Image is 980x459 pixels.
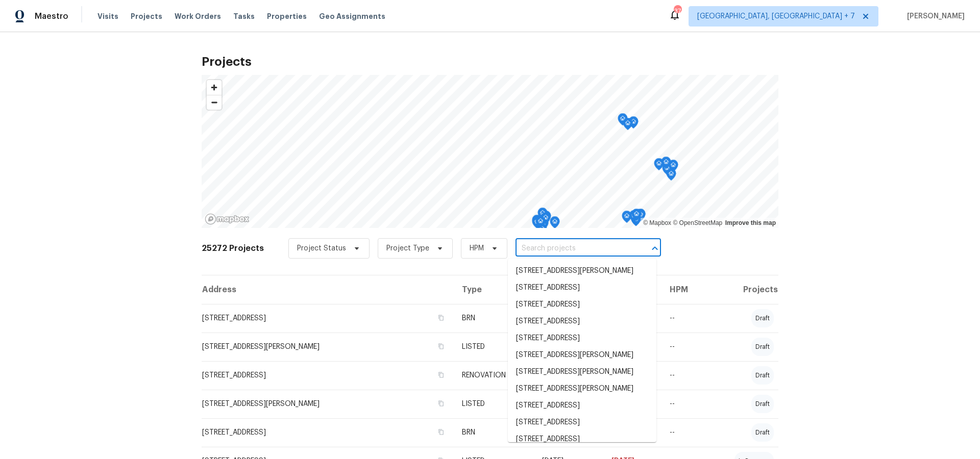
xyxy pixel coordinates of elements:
li: [STREET_ADDRESS][PERSON_NAME] [508,364,656,380]
div: Map marker [654,158,664,174]
td: [STREET_ADDRESS] [202,418,454,447]
td: [STREET_ADDRESS] [202,304,454,333]
span: Properties [267,11,307,21]
td: RENOVATION [454,361,534,390]
li: [STREET_ADDRESS] [508,431,656,448]
button: Copy Address [436,313,446,322]
button: Copy Address [436,342,446,351]
td: -- [661,333,708,361]
td: [STREET_ADDRESS][PERSON_NAME] [202,333,454,361]
span: Geo Assignments [319,11,385,21]
td: [STREET_ADDRESS] [202,361,454,390]
button: Close [648,241,662,256]
a: Mapbox homepage [205,213,250,225]
span: Projects [131,11,162,21]
div: Map marker [618,113,628,129]
td: -- [661,418,708,447]
li: [STREET_ADDRESS] [508,397,656,414]
th: Address [202,275,454,304]
a: OpenStreetMap [673,219,722,226]
div: Map marker [629,210,639,226]
span: Tasks [233,13,255,20]
button: Zoom out [207,95,222,110]
div: draft [751,366,774,385]
li: [STREET_ADDRESS] [508,414,656,431]
th: HPM [661,275,708,304]
button: Copy Address [436,427,446,437]
span: Maestro [35,11,68,21]
td: -- [661,361,708,390]
a: Mapbox [643,219,671,226]
div: Map marker [668,160,678,175]
div: Map marker [550,216,560,232]
td: BRN [454,304,534,333]
li: [STREET_ADDRESS][PERSON_NAME] [508,347,656,364]
li: [STREET_ADDRESS][PERSON_NAME] [508,380,656,397]
div: draft [751,395,774,413]
td: LISTED [454,390,534,418]
div: Map marker [666,168,676,184]
span: Project Status [297,243,346,253]
span: Zoom out [207,95,222,110]
div: Map marker [541,212,551,228]
h2: Projects [202,57,778,67]
th: Projects [707,275,778,304]
canvas: Map [202,75,778,228]
div: draft [751,338,774,356]
span: Project Type [386,243,429,253]
li: [STREET_ADDRESS][PERSON_NAME] [508,263,656,279]
button: Zoom in [207,80,222,95]
li: [STREET_ADDRESS] [508,296,656,313]
div: Map marker [537,208,548,223]
div: 37 [674,6,681,16]
div: draft [751,309,774,327]
div: Map marker [535,216,546,232]
span: [PERSON_NAME] [903,11,965,21]
div: Map marker [532,216,542,232]
td: -- [661,390,708,418]
li: [STREET_ADDRESS] [508,313,656,330]
div: Map marker [532,215,542,231]
span: HPM [470,243,484,253]
td: LISTED [454,333,534,361]
div: Map marker [623,118,633,134]
span: Visits [97,11,118,21]
button: Copy Address [436,399,446,408]
th: Type [454,275,534,304]
span: [GEOGRAPHIC_DATA], [GEOGRAPHIC_DATA] + 7 [697,11,855,21]
td: -- [661,304,708,333]
button: Copy Address [436,370,446,379]
div: Map marker [628,116,639,132]
li: [STREET_ADDRESS] [508,330,656,347]
div: Map marker [661,157,671,172]
div: Map marker [622,211,632,226]
a: Improve this map [725,219,776,226]
span: Work Orders [175,11,221,21]
h2: 25272 Projects [202,243,264,253]
li: [STREET_ADDRESS] [508,279,656,296]
td: [STREET_ADDRESS][PERSON_NAME] [202,390,454,418]
input: Search projects [516,241,632,257]
div: draft [751,423,774,442]
div: Map marker [631,209,642,224]
td: BRN [454,418,534,447]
